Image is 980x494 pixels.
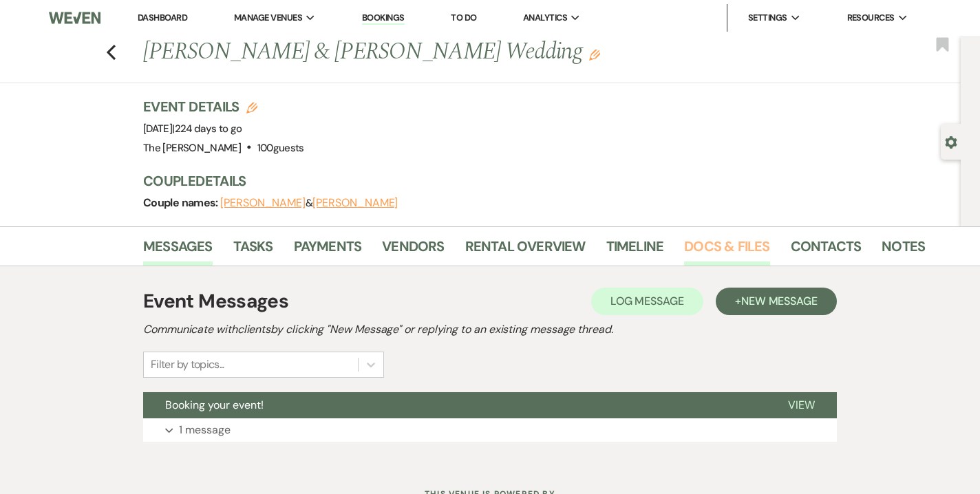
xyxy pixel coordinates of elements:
h2: Communicate with clients by clicking "New Message" or replying to an existing message thread. [143,321,837,338]
a: Messages [143,235,213,266]
a: Notes [882,235,925,266]
a: Payments [294,235,362,266]
a: Dashboard [138,12,187,23]
span: The [PERSON_NAME] [143,141,241,155]
span: New Message [741,294,818,308]
a: Rental Overview [465,235,586,266]
span: Settings [748,11,787,25]
span: Manage Venues [234,11,302,25]
a: Timeline [606,235,664,266]
h1: Event Messages [143,287,288,316]
span: [DATE] [143,122,242,136]
button: 1 message [143,418,837,442]
button: Log Message [591,288,703,315]
button: View [766,392,837,418]
a: Vendors [382,235,444,266]
a: Contacts [791,235,862,266]
button: +New Message [716,288,837,315]
a: To Do [451,12,476,23]
button: Booking your event! [143,392,766,418]
h3: Couple Details [143,171,914,191]
button: Open lead details [945,135,957,148]
div: Filter by topics... [151,356,224,373]
a: Bookings [362,12,405,25]
span: & [220,196,398,210]
span: Resources [847,11,895,25]
button: Edit [589,48,600,61]
span: 100 guests [257,141,304,155]
span: Analytics [523,11,567,25]
h3: Event Details [143,97,304,116]
span: View [788,398,815,412]
a: Tasks [233,235,273,266]
h1: [PERSON_NAME] & [PERSON_NAME] Wedding [143,36,760,69]
span: Couple names: [143,195,220,210]
button: [PERSON_NAME] [220,197,306,208]
img: Weven Logo [49,3,100,32]
p: 1 message [179,421,231,439]
span: 224 days to go [175,122,242,136]
a: Docs & Files [684,235,769,266]
span: Log Message [610,294,684,308]
span: Booking your event! [165,398,264,412]
button: [PERSON_NAME] [312,197,398,208]
span: | [172,122,242,136]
